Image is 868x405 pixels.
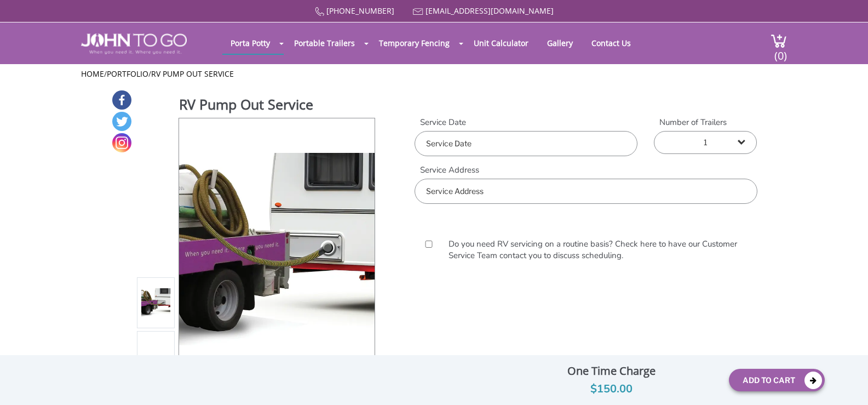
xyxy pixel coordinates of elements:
[503,362,721,380] div: One Time Charge
[81,33,187,54] img: JOHN to go
[654,117,757,128] label: Number of Trailers
[771,33,787,48] img: cart a
[179,95,376,117] h1: RV Pump Out Service
[415,131,637,156] input: Service Date
[151,69,234,79] a: RV Pump Out Service
[112,90,131,110] a: Facebook
[539,32,581,54] a: Gallery
[426,5,554,16] a: [EMAIL_ADDRESS][DOMAIN_NAME]
[107,69,148,79] a: Portfolio
[326,5,394,16] a: [PHONE_NUMBER]
[222,32,278,54] a: Porta Potty
[583,32,639,54] a: Contact Us
[774,39,787,63] span: (0)
[141,288,171,317] img: Product
[443,238,749,262] label: Do you need RV servicing on a routine basis? Check here to have our Customer Service Team contact...
[371,32,458,54] a: Temporary Fencing
[315,7,324,16] img: Call
[465,32,537,54] a: Unit Calculator
[81,69,787,79] ul: / /
[413,8,423,15] img: Mail
[415,117,637,128] label: Service Date
[112,112,131,131] a: Twitter
[729,369,825,391] button: Add To Cart
[179,153,375,346] img: Product
[415,179,757,204] input: Service Address
[81,69,104,79] a: Home
[415,164,757,176] label: Service Address
[286,32,363,54] a: Portable Trailers
[112,133,131,152] a: Instagram
[503,380,721,398] div: $150.00
[141,354,171,365] img: Product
